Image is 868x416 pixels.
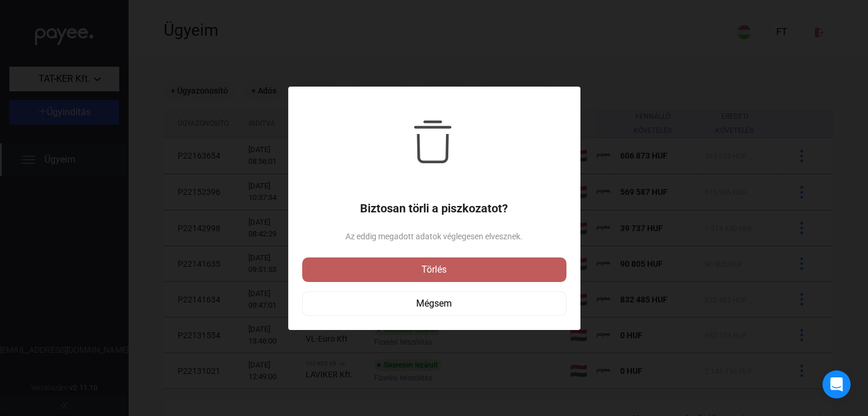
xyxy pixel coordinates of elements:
[306,297,562,311] div: Mégsem
[302,201,566,215] h1: Biztosan törli a piszkozatot?
[302,257,566,282] button: Törlés
[302,291,566,316] button: Mégsem
[413,121,455,163] img: trash-black
[306,263,563,277] div: Törlés
[302,229,566,243] span: Az eddig megadott adatok véglegesen elvesznek.
[822,370,850,398] div: Open Intercom Messenger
